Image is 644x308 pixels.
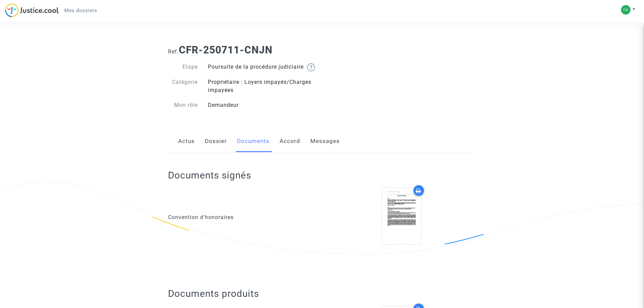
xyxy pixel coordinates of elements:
div: Demandeur [203,101,322,109]
h2: Documents signés [168,169,251,181]
div: Convention d'honoraires [168,213,317,221]
a: Documents [237,130,269,152]
div: Mon rôle [163,101,203,109]
a: Dossier [205,130,227,152]
img: help.svg [307,63,315,71]
div: Etape [163,63,203,71]
a: Mes dossiers [59,5,102,16]
img: c211c668aa3dc9cf54e08d1c3d4932c1 [621,5,630,15]
span: Mes dossiers [64,7,97,14]
a: Messages [310,130,340,152]
img: jc-logo.svg [5,3,59,17]
div: Propriétaire : Loyers impayés/Charges impayées [203,78,322,94]
span: Ref. [168,48,179,55]
a: Actus [178,130,195,152]
b: CFR-250711-CNJN [179,44,272,56]
div: Catégorie [163,78,203,94]
a: Accord [280,130,300,152]
div: Poursuite de la procédure judiciaire [203,63,322,71]
h2: Documents produits [168,288,476,300]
